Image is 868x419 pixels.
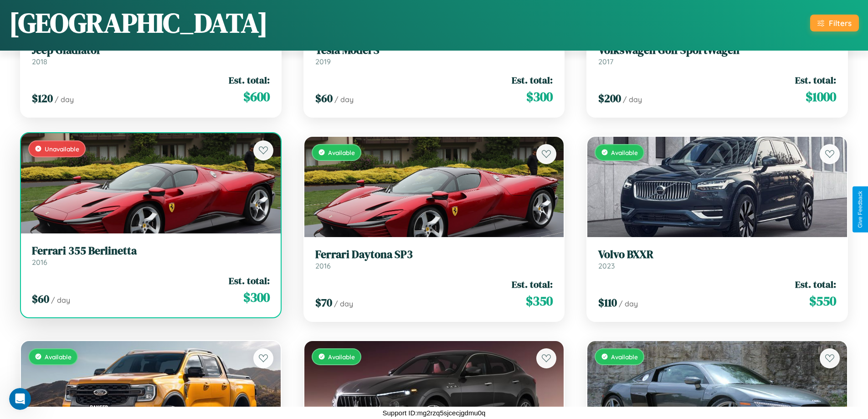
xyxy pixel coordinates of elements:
span: 2019 [315,57,331,66]
span: Est. total: [512,278,553,291]
h3: Ferrari Daytona SP3 [315,248,553,261]
span: $ 350 [526,292,553,310]
a: Tesla Model S2019 [315,44,553,66]
h3: Jeep Gladiator [32,44,270,57]
button: Filters [810,15,859,31]
span: Est. total: [795,73,836,87]
p: Support ID: mg2rzq5sjcecjgdmu0q [383,407,486,419]
h3: Tesla Model S [315,44,553,57]
span: $ 1000 [806,88,836,106]
span: $ 200 [598,91,621,106]
a: Jeep Gladiator2018 [32,44,270,66]
span: Est. total: [512,73,553,87]
span: $ 300 [243,288,270,306]
span: $ 110 [598,295,617,310]
h1: [GEOGRAPHIC_DATA] [9,4,268,41]
span: Available [45,353,72,361]
span: Available [328,149,355,156]
span: Unavailable [45,145,79,153]
a: Volkswagen Golf SportWagen2017 [598,44,836,66]
h3: Volvo BXXR [598,248,836,261]
a: Volvo BXXR2023 [598,248,836,270]
span: / day [51,295,70,305]
h3: Ferrari 355 Berlinetta [32,244,270,258]
span: / day [619,299,638,308]
span: $ 70 [315,295,332,310]
a: Ferrari 355 Berlinetta2016 [32,244,270,267]
span: Available [328,353,355,361]
span: Est. total: [229,73,270,87]
div: Filters [829,18,852,28]
h3: Volkswagen Golf SportWagen [598,44,836,57]
div: Give Feedback [857,191,863,228]
span: $ 550 [809,292,836,310]
span: $ 300 [526,88,553,106]
a: Ferrari Daytona SP32016 [315,248,553,270]
span: 2017 [598,57,613,66]
span: Est. total: [229,274,270,287]
span: 2023 [598,261,615,270]
span: $ 120 [32,91,53,106]
span: $ 60 [315,91,333,106]
span: Est. total: [795,278,836,291]
span: / day [334,95,354,104]
span: 2018 [32,57,47,66]
span: Available [611,149,638,156]
span: $ 600 [243,88,270,106]
span: $ 60 [32,291,49,306]
span: / day [334,299,353,308]
iframe: Intercom live chat [9,388,31,410]
span: / day [55,95,74,104]
span: 2016 [32,258,47,267]
span: / day [623,95,642,104]
span: Available [611,353,638,361]
span: 2016 [315,261,331,270]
